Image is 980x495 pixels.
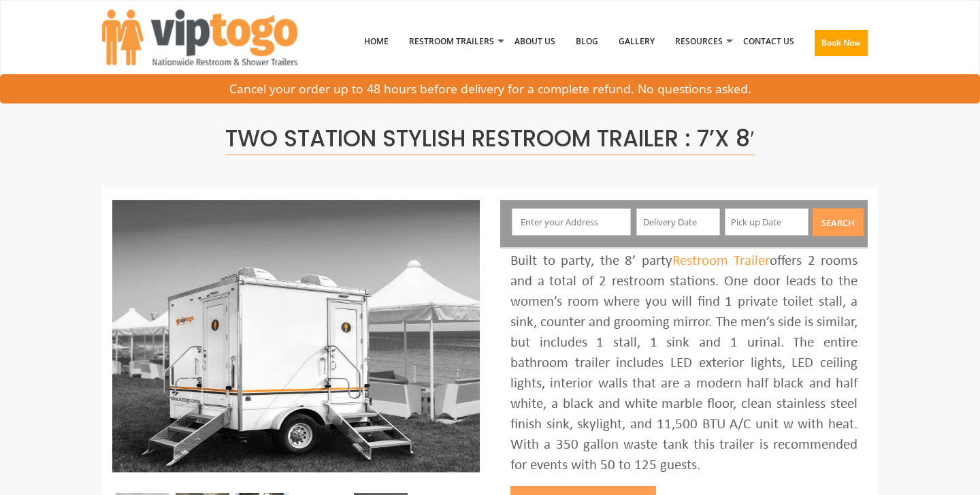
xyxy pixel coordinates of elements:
[672,254,770,268] a: Restroom Trailer
[815,30,868,56] button: Book Now
[399,6,504,77] a: Restroom Trailers
[112,200,480,473] img: A mini restroom trailer with two separate stations and separate doors for males and females
[566,6,608,77] a: Blog
[102,10,297,65] img: VIPTOGO
[636,208,720,236] input: Delivery Date
[608,6,665,77] a: Gallery
[733,6,804,77] a: Contact Us
[510,251,857,476] div: Built to party, the 8’ party offers 2 rooms and a total of 2 restroom stations. One door leads to...
[354,6,399,77] a: Home
[813,208,864,236] button: Search
[512,208,632,236] input: Enter your Address
[504,6,566,77] a: About Us
[725,208,808,236] input: Pick up Date
[665,6,733,77] a: Resources
[225,123,755,155] span: Two Station Stylish Restroom Trailer : 7’x 8′
[804,6,878,85] a: Book Now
